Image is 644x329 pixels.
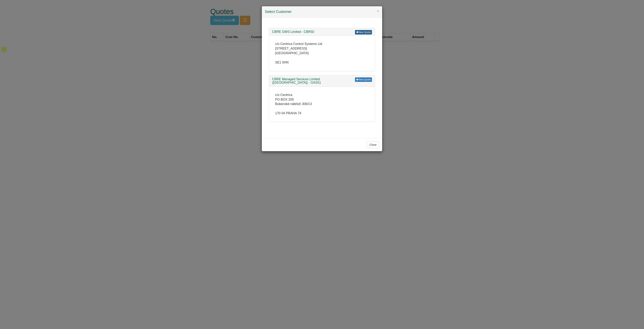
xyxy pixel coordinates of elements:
span: SE1 0HN [275,61,289,64]
span: [STREET_ADDRESS] [275,47,307,50]
span: c/o Centrica Control Systems Ltd [275,42,322,46]
h4: Select Customer [265,9,379,15]
span: [GEOGRAPHIC_DATA] [275,51,309,55]
h3: CBRE GWS Limited - CBR50 [272,30,372,34]
a: New Quote [355,77,372,82]
button: Close [367,141,379,148]
button: × [377,9,379,13]
span: PO BOX 200 [275,98,294,101]
h3: CBRE Managed Services Limited ([GEOGRAPHIC_DATA]) - GAS51 [272,77,372,84]
a: New Quote [355,30,372,34]
span: 170 04 PRAHA 74 [275,111,301,115]
span: Bubenské nábřeží 306/13 [275,102,312,106]
span: c/o Centrica [275,93,292,97]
